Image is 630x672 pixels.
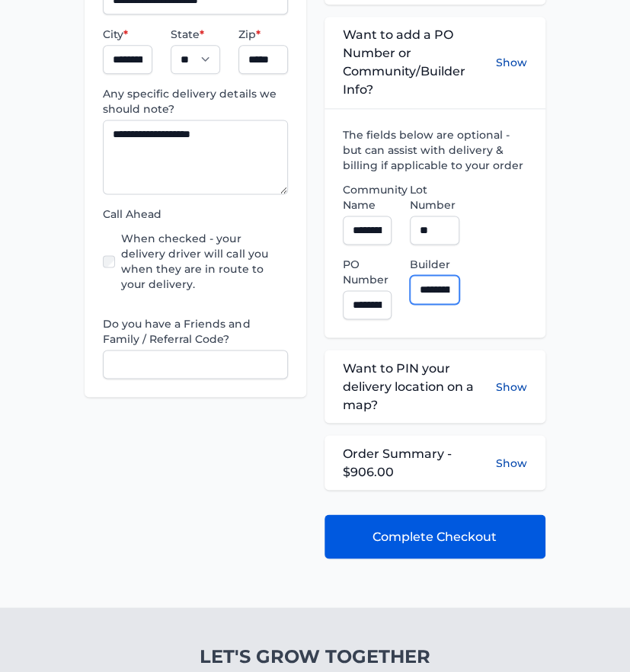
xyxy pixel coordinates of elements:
[325,514,545,558] button: Complete Checkout
[118,644,512,668] h4: Let's Grow Together
[496,455,527,470] button: Show
[103,86,287,117] label: Any specific delivery details we should note?
[343,257,392,287] label: PO Number
[121,231,287,292] label: When checked - your delivery driver will call you when they are in route to your delivery.
[103,316,287,347] label: Do you have a Friends and Family / Referral Code?
[103,206,287,222] label: Call Ahead
[343,444,496,481] span: Order Summary - $906.00
[343,182,392,213] label: Community Name
[496,26,527,99] button: Show
[343,359,496,414] span: Want to PIN your delivery location on a map?
[496,359,527,414] button: Show
[238,27,288,42] label: Zip
[410,257,459,272] label: Builder
[343,127,527,173] label: The fields below are optional - but can assist with delivery & billing if applicable to your order
[373,527,497,546] span: Complete Checkout
[103,27,152,42] label: City
[343,26,496,99] span: Want to add a PO Number or Community/Builder Info?
[171,27,220,42] label: State
[410,182,459,213] label: Lot Number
